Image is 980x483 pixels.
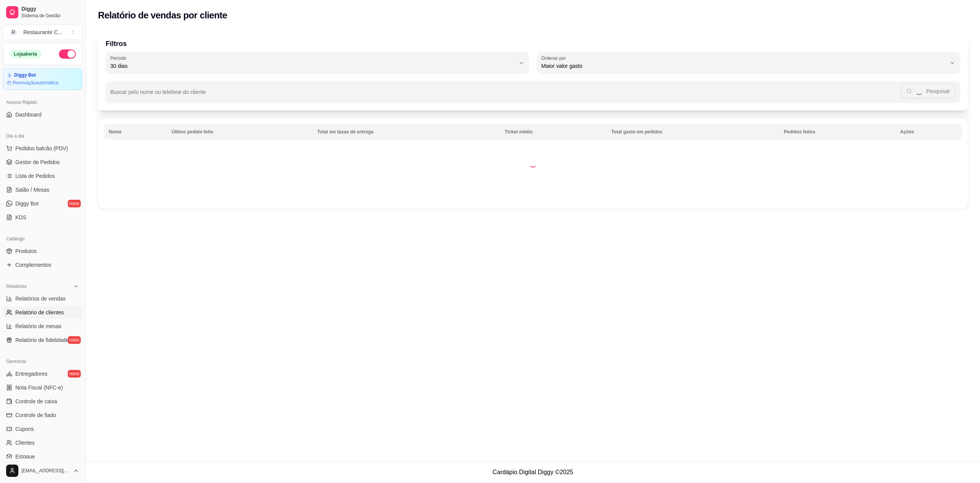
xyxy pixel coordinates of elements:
[21,6,79,13] span: Diggy
[3,108,82,121] a: Dashboard
[3,292,82,305] a: Relatórios de vendas
[110,62,515,70] span: 30 dias
[106,52,529,74] button: Período30 dias
[3,233,82,245] div: Catálogo
[3,437,82,449] a: Clientes
[15,247,37,255] span: Produtos
[14,72,36,78] article: Diggy Bot
[23,28,62,36] div: Restaurante C ...
[3,368,82,380] a: Entregadoresnovo
[3,355,82,368] div: Gerenciar
[3,96,82,108] div: Acesso Rápido
[13,80,58,86] article: Renovação automática
[15,261,51,269] span: Complementos
[3,156,82,168] a: Gestor de Pedidos
[3,450,82,463] a: Estoque
[15,453,35,460] span: Estoque
[541,62,946,70] span: Maior valor gasto
[3,395,82,407] a: Controle de caixa
[15,384,63,391] span: Nota Fiscal (NFC-e)
[3,197,82,210] a: Diggy Botnovo
[21,13,79,19] span: Sistema de Gestão
[15,200,39,207] span: Diggy Bot
[3,462,82,480] button: [EMAIL_ADDRESS][DOMAIN_NAME]
[3,184,82,196] a: Salão / Mesas
[3,3,82,21] a: DiggySistema de Gestão
[15,425,34,433] span: Cupons
[3,211,82,223] a: KDS
[15,186,49,194] span: Salão / Mesas
[537,52,960,74] button: Ordenar porMaior valor gasto
[15,322,62,330] span: Relatório de mesas
[529,160,537,168] div: Loading
[15,295,66,302] span: Relatórios de vendas
[3,409,82,421] a: Controle de fiado
[3,130,82,142] div: Dia a dia
[3,320,82,332] a: Relatório de mesas
[106,38,960,49] p: Filtros
[15,309,64,316] span: Relatório de clientes
[15,145,68,152] span: Pedidos balcão (PDV)
[15,370,47,378] span: Entregadores
[10,28,17,36] span: R
[15,439,35,447] span: Clientes
[15,411,56,419] span: Controle de fiado
[15,336,69,344] span: Relatório de fidelidade
[3,306,82,319] a: Relatório de clientes
[3,259,82,271] a: Complementos
[6,283,27,289] span: Relatórios
[15,158,60,166] span: Gestor de Pedidos
[3,381,82,394] a: Nota Fiscal (NFC-e)
[3,142,82,154] button: Pedidos balcão (PDV)
[15,214,26,221] span: KDS
[3,25,82,40] button: Select a team
[98,9,227,21] h2: Relatório de vendas por cliente
[15,111,42,118] span: Dashboard
[3,170,82,182] a: Lista de Pedidos
[3,334,82,346] a: Relatório de fidelidadenovo
[541,55,568,61] label: Ordenar por
[21,468,70,474] span: [EMAIL_ADDRESS][DOMAIN_NAME]
[86,461,980,483] footer: Cardápio Digital Diggy © 2025
[3,68,82,90] a: Diggy BotRenovaçãoautomática
[15,398,57,405] span: Controle de caixa
[10,50,41,58] div: Loja aberta
[59,49,76,59] button: Alterar Status
[3,245,82,257] a: Produtos
[110,55,129,61] label: Período
[110,91,901,99] input: Buscar pelo nome ou telefone do cliente
[3,423,82,435] a: Cupons
[15,172,55,180] span: Lista de Pedidos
